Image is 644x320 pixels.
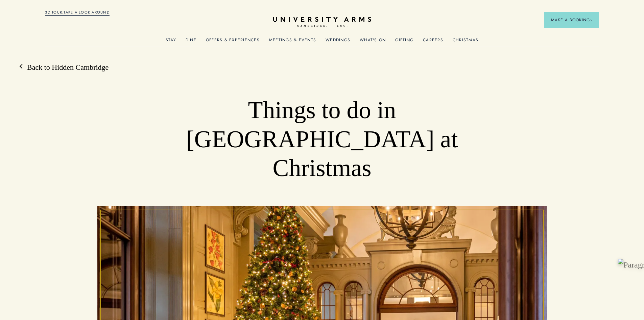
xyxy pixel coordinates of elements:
a: 3D TOUR:TAKE A LOOK AROUND [45,9,110,16]
h1: Things to do in [GEOGRAPHIC_DATA] at Christmas [142,96,502,183]
button: Make a BookingArrow icon [544,12,599,28]
a: Offers & Experiences [206,38,260,46]
a: Christmas [453,38,478,46]
img: Arrow icon [590,19,592,21]
a: Meetings & Events [269,38,316,46]
span: Make a Booking [551,17,592,23]
a: What's On [360,38,386,46]
a: Back to Hidden Cambridge [20,62,109,72]
a: Home [273,17,371,27]
a: Weddings [326,38,350,46]
a: Gifting [395,38,413,46]
a: Dine [186,38,196,46]
a: Careers [423,38,443,46]
a: Stay [166,38,176,46]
